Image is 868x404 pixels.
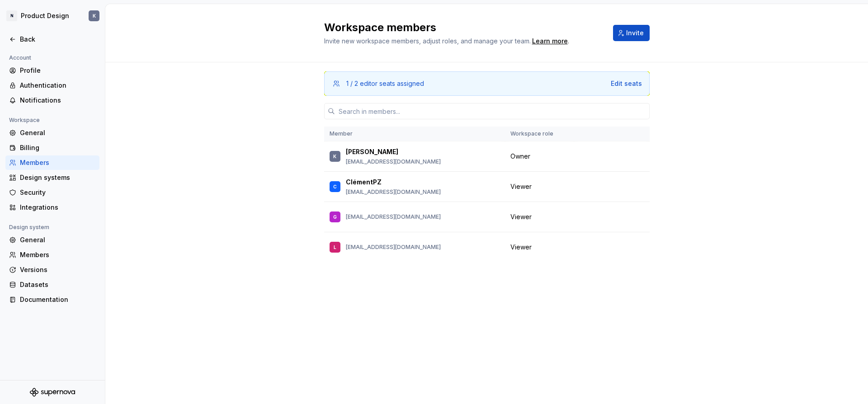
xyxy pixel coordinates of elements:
div: C [333,182,337,191]
span: Viewer [510,212,532,221]
div: Documentation [20,295,96,304]
svg: Supernova Logo [30,388,75,397]
div: General [20,235,96,244]
p: [EMAIL_ADDRESS][DOMAIN_NAME] [346,244,441,251]
button: Edit seats [611,79,642,88]
div: Versions [20,265,96,274]
div: Integrations [20,203,96,212]
button: NProduct DesignK [2,6,103,26]
a: Profile [5,63,99,78]
a: Versions [5,263,99,277]
a: General [5,233,99,247]
p: [PERSON_NAME] [346,147,398,156]
div: Members [20,250,96,259]
div: Design systems [20,173,96,182]
a: Members [5,248,99,262]
a: Back [5,32,99,47]
span: Viewer [510,182,532,191]
div: G [333,212,337,221]
p: ClémentPZ [346,178,382,187]
div: Account [5,52,35,63]
h2: Workspace members [324,20,602,35]
div: Design system [5,222,53,233]
a: Learn more [532,37,568,46]
a: Design systems [5,170,99,185]
span: Owner [510,152,530,161]
div: N [6,10,17,21]
div: Security [20,188,96,197]
span: . [531,38,569,45]
a: Authentication [5,78,99,93]
div: Datasets [20,280,96,289]
div: Authentication [20,81,96,90]
div: K [333,152,336,161]
a: General [5,126,99,140]
div: Product Design [21,11,69,20]
span: Invite [626,28,644,38]
a: Documentation [5,292,99,307]
div: Back [20,35,96,44]
p: [EMAIL_ADDRESS][DOMAIN_NAME] [346,188,441,196]
div: Notifications [20,96,96,105]
div: 1 / 2 editor seats assigned [346,79,424,88]
div: Profile [20,66,96,75]
span: Invite new workspace members, adjust roles, and manage your team. [324,37,531,45]
div: Billing [20,143,96,152]
a: Billing [5,141,99,155]
p: [EMAIL_ADDRESS][DOMAIN_NAME] [346,213,441,221]
p: [EMAIL_ADDRESS][DOMAIN_NAME] [346,158,441,165]
div: L [334,243,336,252]
a: Security [5,185,99,200]
a: Integrations [5,200,99,215]
a: Notifications [5,93,99,108]
th: Member [324,127,505,141]
a: Datasets [5,277,99,292]
button: Invite [613,25,650,41]
span: Viewer [510,243,532,252]
div: General [20,128,96,137]
div: Members [20,158,96,167]
input: Search in members... [335,103,650,119]
a: Members [5,155,99,170]
div: Workspace [5,115,43,126]
div: K [93,12,96,19]
th: Workspace role [505,127,574,141]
